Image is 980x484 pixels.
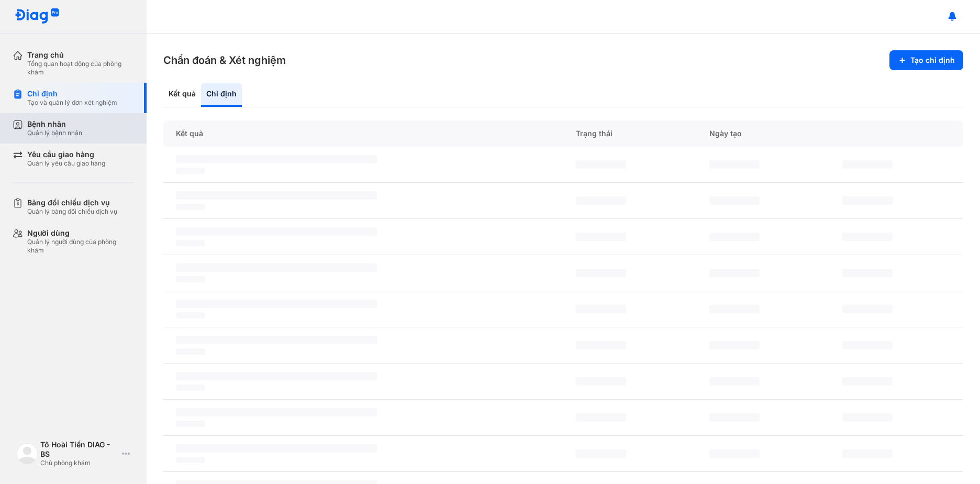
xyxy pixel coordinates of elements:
[176,155,377,163] span: ‌
[27,198,117,207] div: Bảng đối chiếu dịch vụ
[842,196,893,205] span: ‌
[27,98,117,107] div: Tạo và quản lý đơn xét nghiệm
[576,341,626,349] span: ‌
[176,384,205,391] span: ‌
[709,413,760,422] span: ‌
[563,120,697,147] div: Trạng thái
[27,89,117,98] div: Chỉ định
[842,269,893,277] span: ‌
[176,336,377,344] span: ‌
[27,129,82,137] div: Quản lý bệnh nhân
[842,233,893,241] span: ‌
[40,459,118,467] div: Chủ phòng khám
[27,159,105,168] div: Quản lý yêu cầu giao hàng
[27,238,134,255] div: Quản lý người dùng của phòng khám
[576,160,626,169] span: ‌
[17,443,38,464] img: logo
[27,119,82,129] div: Bệnh nhân
[27,60,134,76] div: Tổng quan hoạt động của phòng khám
[576,413,626,422] span: ‌
[709,377,760,386] span: ‌
[576,449,626,458] span: ‌
[709,269,760,277] span: ‌
[709,305,760,313] span: ‌
[176,240,205,246] span: ‌
[709,196,760,205] span: ‌
[709,449,760,458] span: ‌
[27,228,134,238] div: Người dùng
[709,233,760,241] span: ‌
[176,300,377,308] span: ‌
[15,8,60,25] img: logo
[842,377,893,386] span: ‌
[889,50,963,70] button: Tạo chỉ định
[576,196,626,205] span: ‌
[576,305,626,313] span: ‌
[576,233,626,241] span: ‌
[842,341,893,349] span: ‌
[27,150,105,159] div: Yêu cầu giao hàng
[176,204,205,210] span: ‌
[176,348,205,355] span: ‌
[163,83,201,107] div: Kết quả
[842,305,893,313] span: ‌
[176,372,377,380] span: ‌
[176,312,205,318] span: ‌
[176,263,377,272] span: ‌
[176,191,377,200] span: ‌
[176,421,205,427] span: ‌
[27,207,117,216] div: Quản lý bảng đối chiếu dịch vụ
[176,227,377,236] span: ‌
[709,341,760,349] span: ‌
[176,444,377,453] span: ‌
[176,457,205,463] span: ‌
[176,408,377,416] span: ‌
[176,276,205,282] span: ‌
[163,120,563,147] div: Kết quả
[709,160,760,169] span: ‌
[576,377,626,386] span: ‌
[27,50,134,60] div: Trang chủ
[576,269,626,277] span: ‌
[163,53,286,68] h3: Chẩn đoán & Xét nghiệm
[201,83,242,107] div: Chỉ định
[842,413,893,422] span: ‌
[176,168,205,174] span: ‌
[842,160,893,169] span: ‌
[842,449,893,458] span: ‌
[697,120,830,147] div: Ngày tạo
[40,440,118,459] div: Tô Hoài Tiến DIAG - BS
